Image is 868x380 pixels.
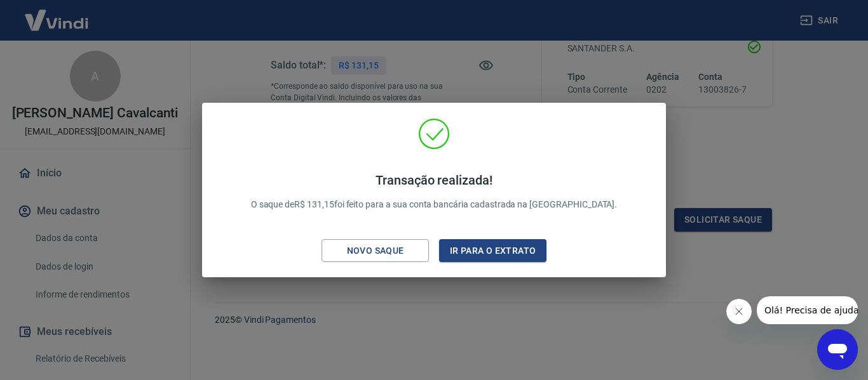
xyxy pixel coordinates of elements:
button: Ir para o extrato [439,239,546,263]
iframe: Mensagem da empresa [757,296,858,324]
p: O saque de R$ 131,15 foi feito para a sua conta bancária cadastrada na [GEOGRAPHIC_DATA]. [251,173,618,211]
iframe: Fechar mensagem [726,299,752,324]
button: Novo saque [322,239,429,263]
span: Olá! Precisa de ajuda? [8,9,107,19]
div: Novo saque [332,243,419,259]
h4: Transação realizada! [251,173,618,188]
iframe: Botão para abrir a janela de mensagens [817,329,858,370]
